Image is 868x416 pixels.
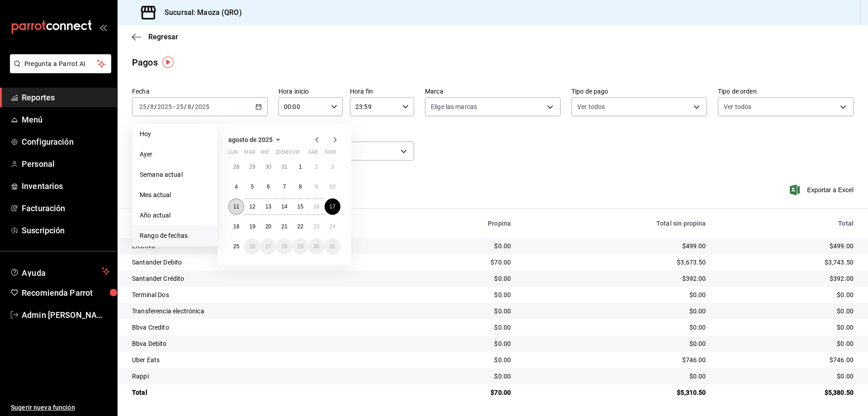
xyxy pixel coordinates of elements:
[315,164,318,170] abbr: 2 de agosto de 2025
[276,149,330,159] abbr: jueves
[244,238,260,255] button: 26 de agosto de 2025
[308,238,324,255] button: 30 de agosto de 2025
[525,323,706,332] div: $0.00
[721,307,854,316] div: $0.00
[260,218,276,235] button: 20 de agosto de 2025
[244,179,260,195] button: 5 de agosto de 2025
[325,238,340,255] button: 31 de agosto de 2025
[325,218,340,235] button: 24 de agosto de 2025
[157,103,172,110] input: ----
[267,184,270,190] abbr: 6 de agosto de 2025
[147,103,150,110] span: /
[176,103,184,110] input: --
[721,339,854,348] div: $0.00
[330,184,335,190] abbr: 10 de agosto de 2025
[162,57,174,68] button: Tooltip marker
[525,274,706,283] div: $392.00
[292,218,308,235] button: 22 de agosto de 2025
[721,355,854,364] div: $746.00
[132,388,396,397] div: Total
[132,339,396,348] div: Bbva Debito
[325,199,340,215] button: 17 de agosto de 2025
[721,258,854,267] div: $3,743.50
[721,220,854,227] div: Total
[411,220,511,227] div: Propina
[22,266,98,277] span: Ayuda
[22,309,110,321] span: Admin [PERSON_NAME]
[132,88,268,95] label: Fecha
[228,159,244,175] button: 28 de julio de 2025
[313,223,319,230] abbr: 23 de agosto de 2025
[249,164,255,170] abbr: 29 de julio de 2025
[313,243,319,250] abbr: 30 de agosto de 2025
[281,223,287,230] abbr: 21 de agosto de 2025
[24,59,97,69] span: Pregunta a Parrot AI
[292,159,308,175] button: 1 de agosto de 2025
[140,129,210,139] span: Hoy
[525,355,706,364] div: $746.00
[148,33,178,41] span: Regresar
[297,223,303,230] abbr: 22 de agosto de 2025
[411,290,511,299] div: $0.00
[265,243,271,250] abbr: 27 de agosto de 2025
[308,179,324,195] button: 9 de agosto de 2025
[187,103,192,110] input: --
[184,103,187,110] span: /
[571,88,707,95] label: Tipo de pago
[431,102,477,111] span: Elige las marcas
[260,238,276,255] button: 27 de agosto de 2025
[132,258,396,267] div: Santander Debito
[11,403,110,412] span: Sugerir nueva función
[525,307,706,316] div: $0.00
[157,7,242,18] h3: Sucursal: Maoza (QRO)
[22,287,110,299] span: Recomienda Parrot
[525,241,706,251] div: $499.00
[792,184,854,195] button: Exportar a Excel
[281,243,287,250] abbr: 28 de agosto de 2025
[265,203,271,210] abbr: 13 de agosto de 2025
[22,224,110,236] span: Suscripción
[260,179,276,195] button: 6 de agosto de 2025
[411,274,511,283] div: $0.00
[276,238,292,255] button: 28 de agosto de 2025
[132,372,396,381] div: Rappi
[228,134,283,145] button: agosto de 2025
[228,136,273,143] span: agosto de 2025
[721,372,854,381] div: $0.00
[525,220,706,227] div: Total sin propina
[132,307,396,316] div: Transferencia electrónica
[140,231,210,241] span: Rango de fechas
[281,203,287,210] abbr: 14 de agosto de 2025
[525,290,706,299] div: $0.00
[721,388,854,397] div: $5,380.50
[228,149,238,159] abbr: lunes
[228,179,244,195] button: 4 de agosto de 2025
[292,179,308,195] button: 8 de agosto de 2025
[411,241,511,251] div: $0.00
[276,218,292,235] button: 21 de agosto de 2025
[140,170,210,180] span: Semana actual
[411,323,511,332] div: $0.00
[721,323,854,332] div: $0.00
[10,54,111,73] button: Pregunta a Parrot AI
[249,203,255,210] abbr: 12 de agosto de 2025
[577,102,605,111] span: Ver todos
[233,243,239,250] abbr: 25 de agosto de 2025
[721,241,854,251] div: $499.00
[6,66,111,75] a: Pregunta a Parrot AI
[244,149,255,159] abbr: martes
[233,203,239,210] abbr: 11 de agosto de 2025
[411,388,511,397] div: $70.00
[265,223,271,230] abbr: 20 de agosto de 2025
[325,179,340,195] button: 10 de agosto de 2025
[251,184,254,190] abbr: 5 de agosto de 2025
[260,199,276,215] button: 13 de agosto de 2025
[22,136,110,148] span: Configuración
[265,164,271,170] abbr: 30 de julio de 2025
[260,149,269,159] abbr: miércoles
[278,88,343,95] label: Hora inicio
[228,238,244,255] button: 25 de agosto de 2025
[325,149,336,159] abbr: domingo
[140,150,210,159] span: Ayer
[411,307,511,316] div: $0.00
